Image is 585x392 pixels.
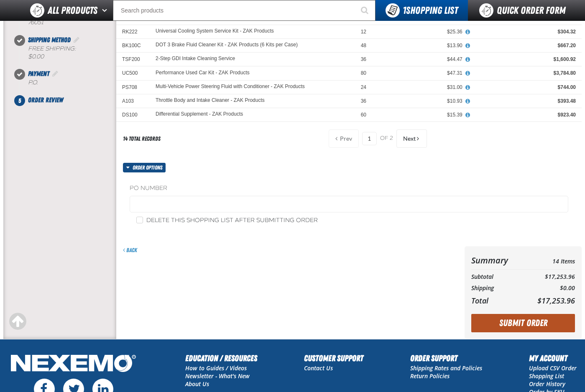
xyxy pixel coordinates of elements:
a: 2-Step GDI Intake Cleaning Service [156,56,235,62]
td: 14 Items [523,253,575,268]
div: $10.93 [378,98,462,104]
a: About Us [185,380,209,388]
button: View All Prices for 2-Step GDI Intake Cleaning Service [462,56,473,63]
strong: 1 [403,5,406,16]
li: Shipping Method. Step 3 of 5. Completed [20,35,116,69]
div: $13.90 [378,42,462,49]
a: Multi-Vehicle Power Steering Fluid with Conditioner - ZAK Products [156,84,305,90]
td: $17,253.96 [523,271,575,283]
a: Return Policies [410,372,450,380]
div: 14 total records [123,135,161,143]
div: Scroll to the top [8,312,27,331]
span: 5 [14,95,25,106]
h2: Order Support [410,352,482,364]
div: $923.40 [474,111,576,118]
div: $667.20 [474,42,576,49]
a: Throttle Body and Intake Cleaner - ZAK Products [156,98,265,104]
div: $393.48 [474,98,576,104]
h2: Customer Support [304,352,363,364]
span: Payment [28,70,49,78]
button: View All Prices for Performance Used Car Kit - ZAK Products [462,70,473,77]
span: 48 [361,43,366,48]
span: All Products [48,3,97,18]
div: $744.00 [474,84,576,91]
button: View All Prices for Universal Cooling System Service Kit - ZAK Products [462,28,473,36]
div: $1,600.92 [474,56,576,63]
div: $28.06 [378,15,462,21]
th: Summary [471,253,523,268]
a: Performance Used Car Kit - ZAK Products [156,70,250,76]
th: Total [471,294,523,307]
button: Submit Order [471,314,575,332]
span: 24 [361,84,366,90]
td: RK222 [116,25,150,38]
td: PS708 [116,80,150,94]
input: Current page number [362,132,377,145]
span: 36 [361,98,366,104]
td: DS100 [116,108,150,122]
span: 60 [361,112,366,118]
div: $15.39 [378,111,462,118]
bdo: 76051 [28,19,43,26]
td: $0.00 [523,283,575,294]
div: $25.36 [378,28,462,35]
a: Edit Payment [51,70,59,78]
label: Delete this shopping list after submitting order [136,217,318,225]
th: Shipping [471,283,523,294]
h2: My Account [529,352,577,364]
img: Nexemo Logo [8,352,138,377]
button: Next Page [396,129,427,148]
div: Free Shipping: [28,45,116,61]
div: $47.31 [378,70,462,76]
button: View All Prices for DOT 3 Brake Fluid Cleaner Kit - ZAK Products (6 Kits per Case) [462,42,473,50]
a: Shopping List [529,372,564,380]
td: UC500 [116,66,150,80]
div: $44.47 [378,56,462,63]
a: How to Guides / Videos [185,364,247,372]
button: View All Prices for Multi-Vehicle Power Steering Fluid with Conditioner - ZAK Products [462,84,473,91]
td: TSF200 [116,53,150,66]
a: Differential Supplement - ZAK Products [156,111,243,117]
span: Shopping List [403,5,458,16]
div: P.O. [28,79,116,87]
label: PO Number [130,185,568,192]
button: Order options [123,163,166,172]
button: View All Prices for Throttle Body and Intake Cleaner - ZAK Products [462,98,473,105]
td: A103 [116,94,150,108]
a: Order History [529,380,565,388]
strong: $0.00 [28,53,44,60]
span: $17,253.96 [537,296,575,306]
a: Universal Cooling System Service Kit - ZAK Products [156,28,274,34]
li: Order Review. Step 5 of 5. Not Completed [20,95,116,105]
span: 12 [361,29,366,35]
span: Next Page [403,135,416,142]
span: Order options [133,163,166,172]
span: 36 [361,56,366,62]
span: 80 [361,70,366,76]
th: Subtotal [471,271,523,283]
a: Contact Us [304,364,333,372]
a: Upload CSV Order [529,364,577,372]
a: Back [123,247,137,253]
div: $3,784.80 [474,70,576,76]
a: DOT 3 Brake Fluid Cleaner Kit - ZAK Products (6 Kits per Case) [156,42,298,48]
li: Payment. Step 4 of 5. Completed [20,69,116,95]
input: Delete this shopping list after submitting order [136,217,143,223]
td: BK100C [116,39,150,53]
button: View All Prices for Differential Supplement - ZAK Products [462,111,473,119]
h2: Education / Resources [185,352,257,364]
span: Shipping Method [28,36,71,44]
a: Newsletter - What's New [185,372,250,380]
span: of 2 [380,135,393,142]
div: $304.32 [474,28,576,35]
div: $31.00 [378,84,462,91]
span: Order Review [28,96,63,104]
a: Edit Shipping Method [72,36,81,44]
a: Shipping Rates and Policies [410,364,482,372]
